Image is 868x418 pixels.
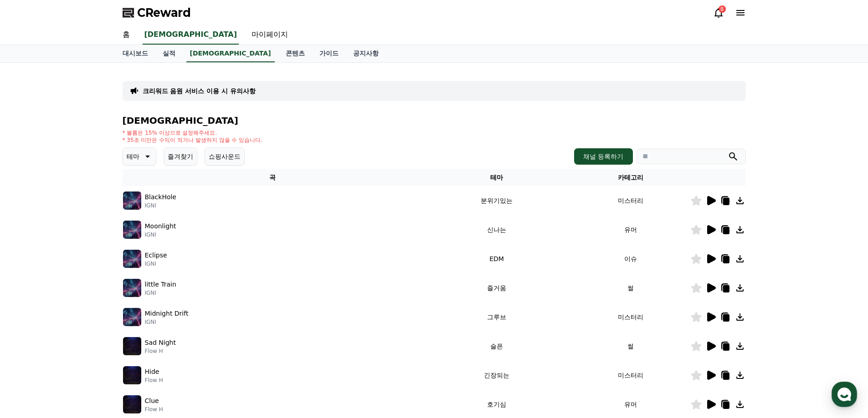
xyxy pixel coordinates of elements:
[422,332,570,361] td: 슬픈
[346,45,386,62] a: 공지사항
[145,377,163,384] p: Flow H
[186,45,275,62] a: [DEMOGRAPHIC_DATA]
[571,332,690,361] td: 썰
[143,86,256,96] a: 크리워드 음원 서비스 이용 시 유의사항
[422,215,570,244] td: 신나는
[155,45,183,62] a: 실적
[123,136,263,144] p: * 35초 미만은 수익이 적거나 발생하지 않을 수 있습니다.
[244,25,295,45] a: 마이페이지
[571,244,690,273] td: 이슈
[164,147,197,166] button: 즐겨찾기
[145,202,176,209] p: IGNI
[123,279,141,297] img: music
[145,367,159,377] p: Hide
[571,169,690,186] th: 카테고리
[422,273,570,302] td: 즐거움
[123,395,141,413] img: music
[145,260,167,267] p: IGNI
[123,308,141,326] img: music
[422,186,570,215] td: 분위기있는
[137,5,191,20] span: CReward
[145,289,176,297] p: IGNI
[145,318,189,326] p: IGNI
[422,169,570,186] th: 테마
[123,147,156,166] button: 테마
[123,250,141,268] img: music
[145,309,189,318] p: Midnight Drift
[127,150,139,163] p: 테마
[145,396,159,406] p: Clue
[123,366,141,384] img: music
[115,25,137,45] a: 홈
[719,5,726,13] div: 8
[278,45,312,62] a: 콘텐츠
[205,147,245,166] button: 쇼핑사운드
[145,231,176,238] p: IGNI
[145,338,176,347] p: Sad Night
[115,45,155,62] a: 대시보드
[571,361,690,390] td: 미스터리
[571,215,690,244] td: 유머
[145,222,176,231] p: Moonlight
[123,337,141,355] img: music
[312,45,346,62] a: 가이드
[145,251,167,260] p: Eclipse
[123,5,191,20] a: CReward
[422,361,570,390] td: 긴장되는
[145,347,176,355] p: Flow H
[713,7,724,18] a: 8
[422,244,570,273] td: EDM
[571,273,690,302] td: 썰
[145,280,176,289] p: little Train
[145,192,176,202] p: BlackHole
[422,302,570,332] td: 그루브
[571,302,690,332] td: 미스터리
[145,406,163,413] p: Flow H
[123,129,263,136] p: * 볼륨은 15% 이상으로 설정해주세요.
[571,186,690,215] td: 미스터리
[123,169,423,186] th: 곡
[123,221,141,239] img: music
[123,191,141,210] img: music
[143,25,239,45] a: [DEMOGRAPHIC_DATA]
[123,116,746,126] h4: [DEMOGRAPHIC_DATA]
[574,148,632,165] button: 채널 등록하기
